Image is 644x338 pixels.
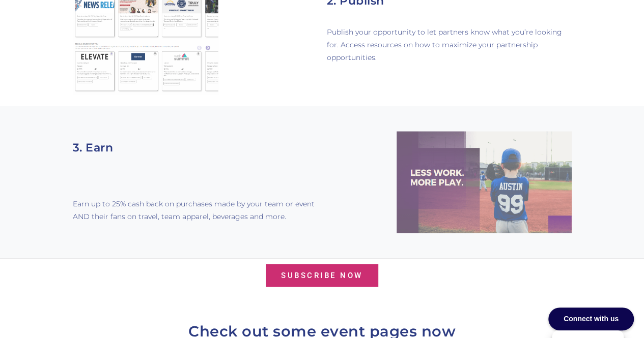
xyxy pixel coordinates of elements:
p: Publish your opportunity to let partners know what you’re looking for. Access resources on how to... [327,26,571,65]
div: Connect with us [548,308,634,330]
p: Earn up to 25% cash back on purchases made by your team or event AND their fans on travel, team a... [73,197,315,223]
h2: 3. Earn [73,138,315,157]
a: Subscribe Now [266,264,378,287]
span: Subscribe Now [281,271,363,279]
